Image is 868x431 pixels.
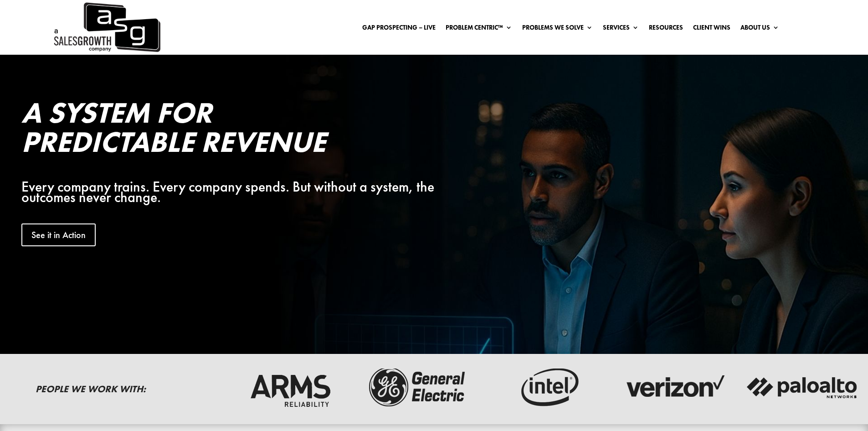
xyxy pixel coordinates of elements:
img: palato-networks-logo-dark [745,364,859,410]
a: Services [603,24,639,34]
a: Problems We Solve [522,24,593,34]
a: Problem Centric™ [446,24,512,34]
img: ge-logo-dark [361,364,475,410]
a: Gap Prospecting – LIVE [362,24,436,34]
h2: A System for Predictable Revenue [21,98,448,161]
a: Client Wins [693,24,730,34]
img: arms-reliability-logo-dark [233,364,347,410]
a: Resources [649,24,683,34]
a: About Us [740,24,779,34]
div: Every company trains. Every company spends. But without a system, the outcomes never change. [21,182,448,203]
img: intel-logo-dark [489,364,603,410]
a: See it in Action [21,223,96,246]
img: verizon-logo-dark [617,364,731,410]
